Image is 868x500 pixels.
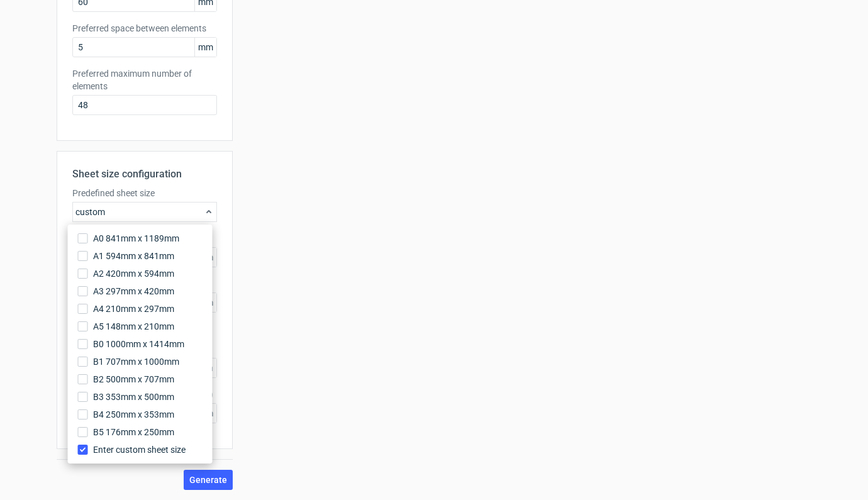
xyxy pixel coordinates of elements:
[93,355,179,368] span: B1 707mm x 1000mm
[93,267,174,280] span: A2 420mm x 594mm
[93,426,174,438] span: B5 176mm x 250mm
[72,67,217,92] label: Preferred maximum number of elements
[93,443,186,456] span: Enter custom sheet size
[194,38,216,57] span: mm
[72,167,217,182] h2: Sheet size configuration
[93,250,174,262] span: A1 594mm x 841mm
[72,22,217,35] label: Preferred space between elements
[184,470,233,490] button: Generate
[93,232,179,245] span: A0 841mm x 1189mm
[93,320,174,333] span: A5 148mm x 210mm
[93,408,174,421] span: B4 250mm x 353mm
[93,391,174,403] span: B3 353mm x 500mm
[93,285,174,297] span: A3 297mm x 420mm
[93,303,174,315] span: A4 210mm x 297mm
[72,187,217,199] label: Predefined sheet size
[72,202,217,222] div: custom
[189,475,227,484] span: Generate
[93,373,174,386] span: B2 500mm x 707mm
[93,338,184,350] span: B0 1000mm x 1414mm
